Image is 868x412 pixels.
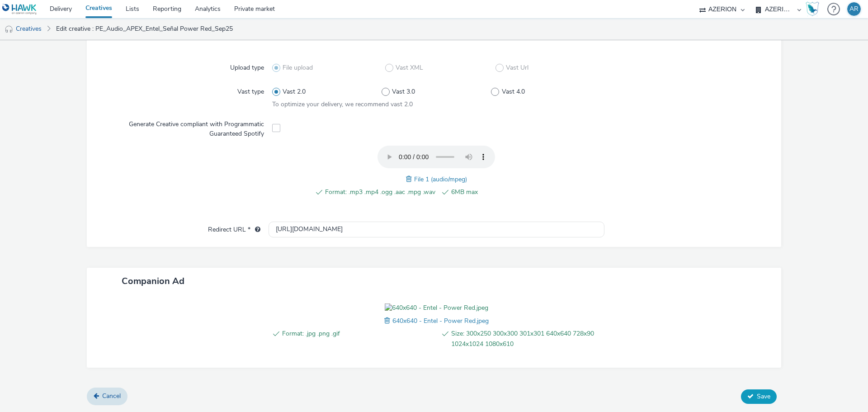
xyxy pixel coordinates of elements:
[451,328,604,349] span: Size: 300x250 300x300 301x301 640x640 728x90 1024x1024 1080x610
[392,87,415,96] span: Vast 3.0
[226,60,268,72] label: Upload type
[234,84,268,96] label: Vast type
[741,389,777,404] button: Save
[122,275,184,287] span: Companion Ad
[52,18,237,40] a: Edit creative : PE_Audio_APEX_Entel_Señal Power Red_Sep25
[283,87,306,96] span: Vast 2.0
[250,225,260,234] div: URL will be used as a validation URL with some SSPs and it will be the redirection URL of your cr...
[502,87,525,96] span: Vast 4.0
[757,392,770,401] span: Save
[451,187,561,198] span: 6MB max
[282,328,435,349] span: Format: .jpg .png .gif
[269,222,604,237] input: url...
[103,116,268,138] label: Generate Creative compliant with Programmatic Guaranteed Spotify
[87,388,127,405] a: Cancel
[325,187,435,198] span: Format: .mp3 .mp4 .ogg .aac .mpg .wav
[414,175,467,184] span: File 1 (audio/mpeg)
[392,317,489,325] span: 640x640 - Entel - Power Red.jpeg
[272,100,413,109] span: To optimize your delivery, we recommend vast 2.0
[806,2,823,16] a: Hawk Academy
[2,4,37,15] img: undefined Logo
[283,63,313,72] span: File upload
[385,303,488,313] img: 640x640 - Entel - Power Red.jpeg
[102,392,121,400] span: Cancel
[5,25,14,34] img: audio
[204,222,264,234] label: Redirect URL *
[806,2,819,16] img: Hawk Academy
[849,2,859,16] div: AR
[396,63,423,72] span: Vast XML
[506,63,528,72] span: Vast Url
